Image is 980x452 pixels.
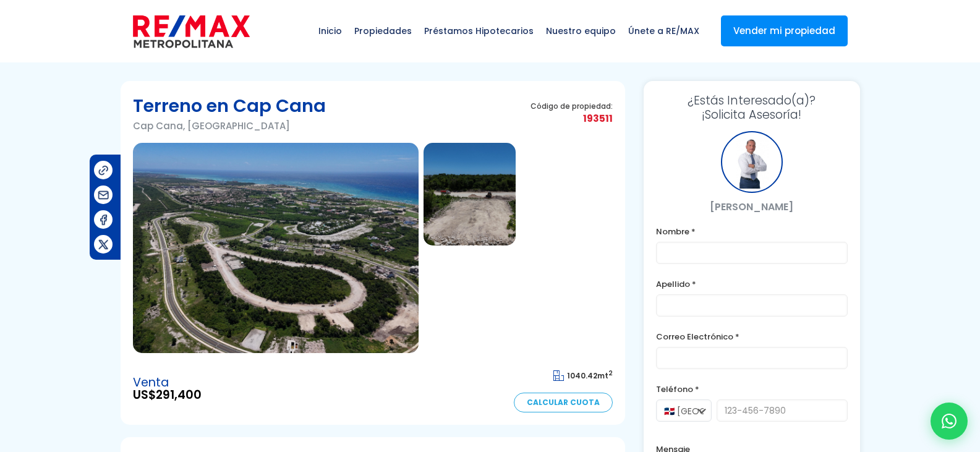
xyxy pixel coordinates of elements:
[156,386,202,403] span: 291,400
[540,12,622,49] span: Nuestro equipo
[514,393,613,412] a: Calcular Cuota
[133,389,202,401] span: US$
[656,224,848,239] label: Nombre *
[567,370,597,381] span: 1040.42
[721,131,783,193] div: Carlos Nuñez
[133,93,326,118] h1: Terreno en Cap Cana
[418,12,540,49] span: Préstamos Hipotecarios
[97,164,110,177] img: Compartir
[622,12,705,49] span: Únete a RE/MAX
[424,143,516,245] img: Terreno en Cap Cana
[97,238,110,251] img: Compartir
[721,15,848,46] a: Vender mi propiedad
[530,111,613,126] span: 193511
[530,101,613,111] span: Código de propiedad:
[656,199,848,215] p: [PERSON_NAME]
[656,93,848,122] h3: ¡Solicita Asesoría!
[97,189,110,202] img: Compartir
[348,12,418,49] span: Propiedades
[133,377,202,389] span: Venta
[656,382,848,397] label: Teléfono *
[133,143,419,353] img: Terreno en Cap Cana
[656,93,848,108] span: ¿Estás Interesado(a)?
[656,329,848,344] label: Correo Electrónico *
[717,399,848,422] input: 123-456-7890
[656,276,848,292] label: Apellido *
[608,369,613,378] sup: 2
[133,118,326,134] p: Cap Cana, [GEOGRAPHIC_DATA]
[553,370,613,381] span: mt
[312,12,348,49] span: Inicio
[97,213,110,226] img: Compartir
